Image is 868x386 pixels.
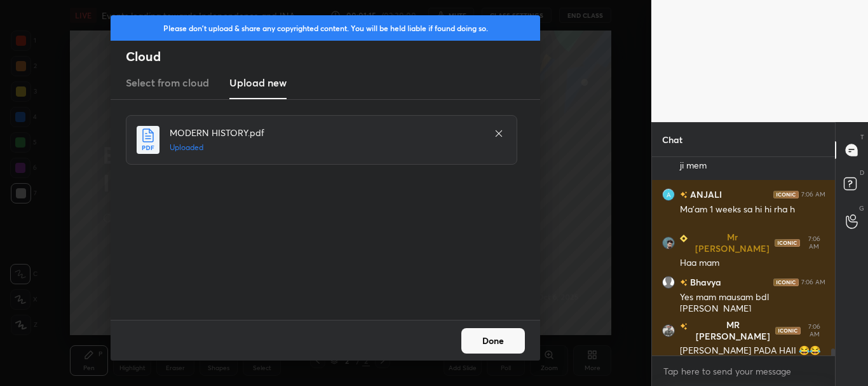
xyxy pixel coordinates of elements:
div: Haa mam [680,257,825,270]
div: Please don't upload & share any copyrighted content. You will be held liable if found doing so. [111,15,540,41]
h6: MR [PERSON_NAME] [688,319,775,342]
img: iconic-dark.1390631f.png [775,239,800,247]
h2: Cloud [126,48,540,65]
p: G [859,203,864,213]
h6: Mr [PERSON_NAME] [688,231,775,254]
h4: MODERN HISTORY.pdf [170,126,481,139]
img: iconic-dark.1390631f.png [775,327,801,334]
h5: Uploaded [170,142,481,153]
div: 7:06 AM [801,191,825,198]
div: 7:06 AM [803,235,825,251]
div: Yes mam mausam bdl [PERSON_NAME] [680,291,825,315]
p: Chat [652,123,693,156]
img: 5b4474b1c13d4acfa089ec3cb1aa96f8.jpg [662,324,675,337]
img: default.png [662,276,675,289]
p: T [860,132,864,142]
img: Learner_Badge_beginner_1_8b307cf2a0.svg [680,235,688,242]
img: iconic-dark.1390631f.png [773,279,799,286]
img: no-rating-badge.077c3623.svg [680,323,688,330]
h6: ANJALI [688,188,722,201]
h6: Bhavya [688,275,721,289]
img: c6fdd71d252e4c0a963afdbb357f9c9d.jpg [662,237,675,249]
button: Done [461,328,525,354]
div: Ma'am 1 weeks sa hi hi rha h [680,203,825,216]
div: ji mem [680,160,825,172]
img: no-rating-badge.077c3623.svg [680,279,688,286]
div: grid [652,157,836,355]
div: 7:06 AM [803,323,825,338]
div: 7:06 AM [801,279,825,286]
div: [PERSON_NAME] PADA HAII 😂😂 [680,345,825,357]
img: no-rating-badge.077c3623.svg [680,191,688,198]
img: a6e5171327a049c58f15292e696f5022.jpg [662,188,675,201]
h3: Upload new [229,75,287,90]
img: iconic-dark.1390631f.png [773,191,799,198]
p: D [860,168,864,177]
